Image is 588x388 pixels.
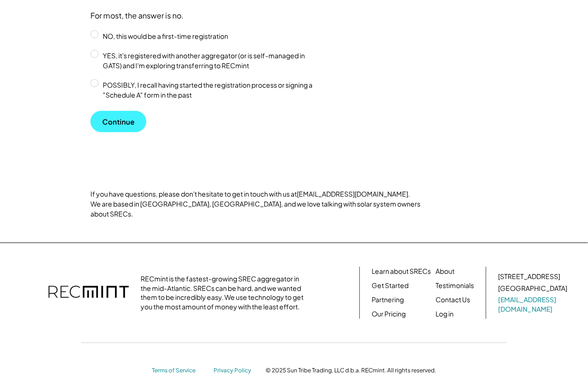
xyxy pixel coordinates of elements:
[498,284,567,293] div: [GEOGRAPHIC_DATA]
[266,367,436,374] div: © 2025 Sun Tribe Trading, LLC d.b.a. RECmint. All rights reserved.
[372,267,431,276] a: Learn about SRECs
[90,189,422,219] div: If you have questions, please don't hesitate to get in touch with us at . We are based in [GEOGRA...
[152,367,204,375] a: Terms of Service
[436,309,454,319] a: Log in
[100,31,327,41] label: NO, this would be a first-time registration
[372,295,404,305] a: Partnering
[498,295,569,314] a: [EMAIL_ADDRESS][DOMAIN_NAME]
[214,367,256,375] a: Privacy Policy
[297,189,408,198] a: [EMAIL_ADDRESS][DOMAIN_NAME]
[90,11,184,21] div: For most, the answer is no.
[436,295,470,305] a: Contact Us
[100,80,327,100] label: POSSIBLY, I recall having started the registration process or signing a "Schedule A" form in the ...
[48,276,129,309] img: recmint-logotype%403x.png
[436,267,454,276] a: About
[90,111,146,132] button: Continue
[100,51,327,71] label: YES, it's registered with another aggregator (or is self-managed in GATS) and I'm exploring trans...
[141,274,309,311] div: RECmint is the fastest-growing SREC aggregator in the mid-Atlantic. SRECs can be hard, and we wan...
[372,309,406,319] a: Our Pricing
[498,272,560,281] div: [STREET_ADDRESS]
[372,281,409,290] a: Get Started
[436,281,474,290] a: Testimonials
